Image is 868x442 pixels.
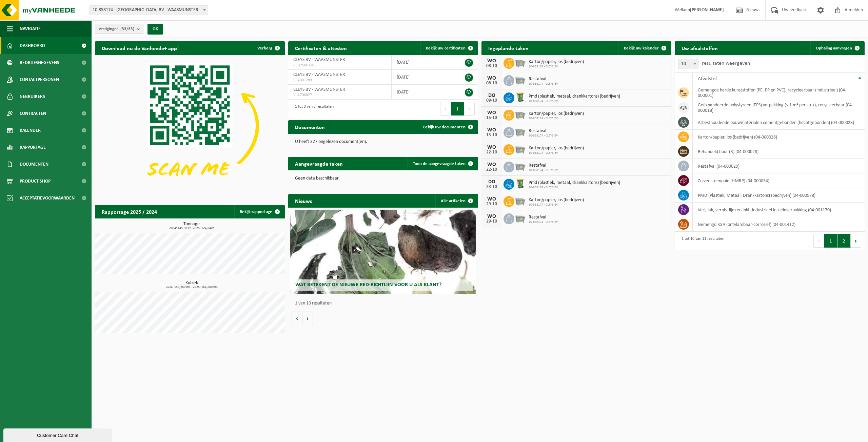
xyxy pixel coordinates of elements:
button: 2 [837,234,851,248]
span: 10-858174 - CLEYS BV [529,117,584,121]
span: 10-858174 - CLEYS BV [529,134,558,138]
span: Restafval [529,128,558,134]
img: WB-2500-GAL-GY-01 [514,212,526,224]
div: WO [485,162,498,167]
span: Rapportage [20,139,46,156]
h2: Uw afvalstoffen [675,41,725,55]
button: 1 [824,234,837,248]
td: karton/papier, los (bedrijven) (04-000026) [693,130,865,144]
span: Toon de aangevraagde taken [413,162,466,166]
span: Karton/papier, los (bedrijven) [529,111,584,117]
h2: Certificaten & attesten [288,41,354,55]
img: WB-2500-GAL-GY-01 [514,161,526,172]
span: Vestigingen [99,24,134,34]
div: WO [485,127,498,133]
span: Pmd (plastiek, metaal, drankkartons) (bedrijven) [529,180,620,186]
span: Verberg [257,46,272,50]
span: Gebruikers [20,88,45,105]
span: 10 [678,59,698,69]
div: 23-10 [485,185,498,189]
div: 15-10 [485,133,498,138]
span: CLEYS BV - WAASMUNSTER [293,57,345,62]
img: WB-2500-GAL-GY-01 [514,57,526,68]
span: VLA706827 [293,92,386,98]
span: CLEYS BV - WAASMUNSTER [293,87,345,92]
span: Restafval [529,215,558,220]
h2: Aangevraagde taken [288,157,350,170]
div: WO [485,196,498,202]
h2: Rapportage 2025 / 2024 [95,205,164,218]
td: verf, lak, vernis, lijm en inkt, industrieel in kleinverpakking (04-001170) [693,203,865,217]
div: 09-10 [485,98,498,103]
span: 10-858174 - CLEYS BV [529,151,584,155]
div: 29-10 [485,202,498,207]
span: Dashboard [20,37,45,54]
span: 10-858174 - CLEYS BV [529,82,558,86]
div: DO [485,93,498,98]
td: asbesthoudende bouwmaterialen cementgebonden (hechtgebonden) (04-000023) [693,115,865,130]
a: Ophaling aanvragen [810,41,864,55]
button: 1 [451,102,464,115]
img: WB-2500-GAL-GY-01 [514,109,526,120]
span: 2024: 145,983 t - 2025: 124,840 t [98,227,285,230]
count: (33/33) [120,27,134,31]
button: Previous [440,102,451,115]
img: WB-0240-HPE-GN-50 [514,91,526,103]
span: 10-858174 - CLEYS BV [529,168,558,172]
span: 10 [678,59,698,69]
strong: [PERSON_NAME] [690,7,724,13]
div: WO [485,145,498,150]
a: Bekijk uw certificaten [420,41,477,55]
span: CLEYS BV - WAASMUNSTER [293,72,345,77]
div: 22-10 [485,167,498,172]
span: Bekijk uw kalender [624,46,659,50]
h2: Nieuws [288,194,319,207]
span: Wat betekent de nieuwe RED-richtlijn voor u als klant? [295,282,441,288]
span: Restafval [529,163,558,168]
span: 10-858174 - CLEYS BV [529,99,620,103]
span: Karton/papier, los (bedrijven) [529,197,584,203]
td: gemengde harde kunststoffen (PE, PP en PVC), recycleerbaar (industrieel) (04-000001) [693,85,865,100]
button: Verberg [252,41,284,55]
td: restafval (04-000029) [693,159,865,173]
label: resultaten weergeven [702,61,750,66]
div: DO [485,179,498,185]
h2: Download nu de Vanheede+ app! [95,41,185,55]
span: Bekijk uw certificaten [426,46,466,50]
a: Bekijk uw kalender [618,41,671,55]
div: 29-10 [485,219,498,224]
img: WB-2500-GAL-GY-01 [514,126,526,138]
span: Bekijk uw documenten [423,125,466,129]
a: Bekijk rapportage [234,205,284,218]
td: [DATE] [392,85,445,100]
span: Karton/papier, los (bedrijven) [529,146,584,151]
span: Afvalstof [698,76,717,82]
span: Restafval [529,77,558,82]
span: RED25001205 [293,63,386,68]
span: Documenten [20,156,48,173]
span: 10-858174 - CLEYS BV [529,65,584,69]
span: Kalender [20,122,41,139]
div: 08-10 [485,81,498,86]
img: WB-0240-HPE-GN-50 [514,178,526,189]
span: 10-858174 - CLEYS BV [529,220,558,224]
div: WO [485,58,498,64]
div: WO [485,214,498,219]
td: PMD (Plastiek, Metaal, Drankkartons) (bedrijven) (04-000978) [693,188,865,203]
span: 2024: 158,260 m3 - 2025: 164,800 m3 [98,286,285,289]
td: [DATE] [392,70,445,85]
a: Wat betekent de nieuwe RED-richtlijn voor u als klant? [290,210,476,294]
h2: Ingeplande taken [481,41,535,55]
a: Toon de aangevraagde taken [408,157,477,170]
span: Acceptatievoorwaarden [20,190,75,207]
td: [DATE] [392,55,445,70]
div: 15-10 [485,115,498,120]
div: 08-10 [485,64,498,68]
button: Next [851,234,861,248]
button: Vorige [292,312,302,325]
span: 10-858174 - CLEYS BV - WAASMUNSTER [90,5,208,15]
p: U heeft 327 ongelezen document(en). [295,140,471,144]
h2: Documenten [288,120,332,133]
div: WO [485,76,498,81]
